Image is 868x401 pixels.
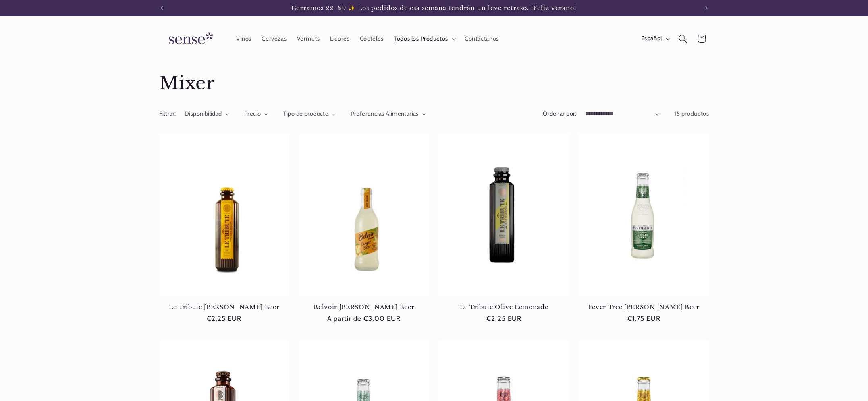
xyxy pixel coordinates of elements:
label: Ordenar por: [543,110,577,117]
a: Cervezas [257,30,292,48]
a: Cócteles [355,30,388,48]
span: Español [641,34,662,43]
a: Contáctanos [459,30,504,48]
summary: Precio [244,110,268,118]
a: Vinos [231,30,256,48]
a: Le Tribute [PERSON_NAME] Beer [159,304,289,311]
img: Sense [159,27,220,50]
span: Vinos [236,35,251,43]
summary: Búsqueda [673,29,692,48]
summary: Disponibilidad (0 seleccionado) [185,110,229,118]
h2: Filtrar: [159,110,176,118]
summary: Todos los Productos [388,30,459,48]
span: 15 productos [674,110,709,117]
span: Licores [330,35,349,43]
summary: Tipo de producto (0 seleccionado) [283,110,336,118]
a: Le Tribute Olive Lemonade [439,304,569,311]
span: Cócteles [360,35,384,43]
span: Precio [244,110,261,117]
span: Disponibilidad [185,110,222,117]
a: Fever Tree [PERSON_NAME] Beer [579,304,709,311]
a: Licores [325,30,355,48]
a: Sense [156,24,223,54]
button: Español [636,31,673,47]
span: Cerramos 22–29 ✨ Los pedidos de esa semana tendrán un leve retraso. ¡Feliz verano! [291,4,576,12]
span: Contáctanos [465,35,499,43]
a: Vermuts [292,30,325,48]
a: Belvoir [PERSON_NAME] Beer [299,304,429,311]
h1: Mixer [159,72,709,95]
summary: Preferencias Alimentarias (0 seleccionado) [351,110,426,118]
span: Todos los Productos [394,35,448,43]
span: Vermuts [297,35,320,43]
span: Tipo de producto [283,110,329,117]
span: Preferencias Alimentarias [351,110,419,117]
span: Cervezas [262,35,287,43]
